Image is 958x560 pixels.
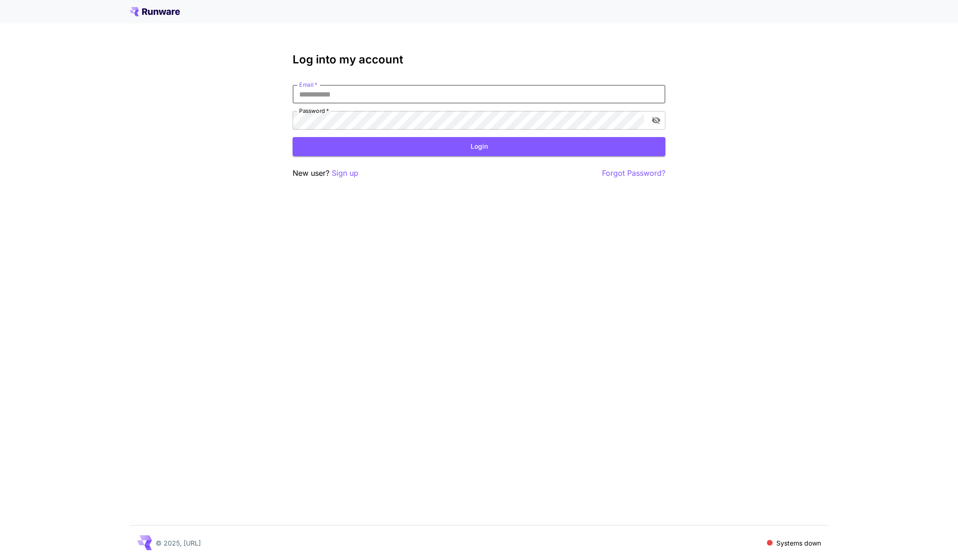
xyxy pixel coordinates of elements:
[602,167,665,179] button: Forgot Password?
[293,167,358,179] p: New user?
[776,538,821,548] p: Systems down
[648,112,664,129] button: toggle password visibility
[156,538,201,548] p: © 2025, [URL]
[293,53,665,66] h3: Log into my account
[299,107,329,115] label: Password
[299,81,317,89] label: Email
[293,137,665,156] button: Login
[332,167,358,179] button: Sign up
